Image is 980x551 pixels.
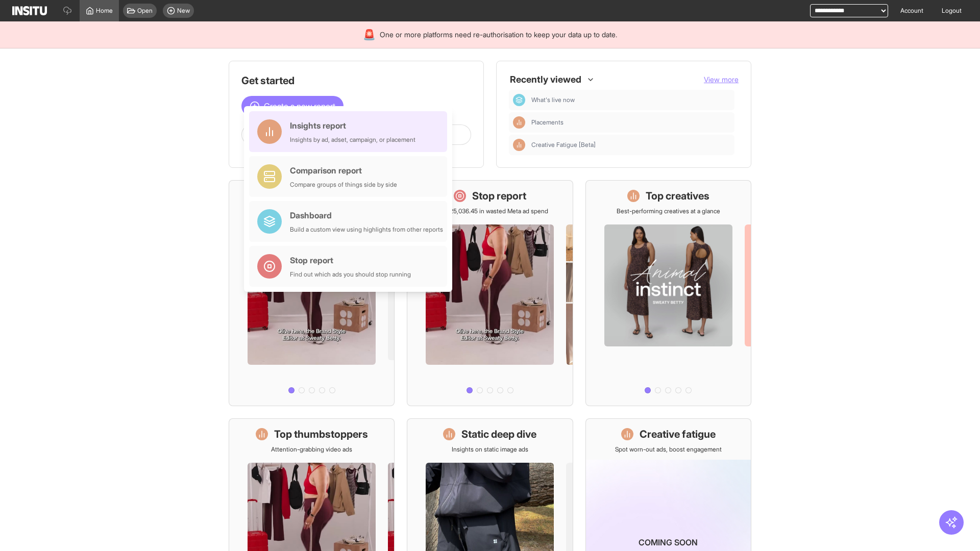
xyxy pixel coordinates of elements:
[290,136,415,144] div: Insights by ad, adset, campaign, or placement
[290,254,411,266] div: Stop report
[290,270,411,279] div: Find out which ads you should stop running
[531,118,563,127] span: Placements
[177,7,190,15] span: New
[704,74,739,85] button: View more
[271,445,352,454] p: Attention-grabbing video ads
[137,7,153,15] span: Open
[513,116,525,129] div: Insights
[461,427,536,441] h1: Static deep dive
[274,427,368,441] h1: Top thumbstoppers
[241,96,344,116] button: Create a new report
[290,226,443,234] div: Build a custom view using highlights from other reports
[431,207,548,215] p: Save £25,036.45 in wasted Meta ad spend
[229,180,395,406] a: What's live nowSee all active ads instantly
[585,180,751,406] a: Top creativesBest-performing creatives at a glance
[363,28,376,42] div: 🚨
[290,164,397,177] div: Comparison report
[12,6,47,15] img: Logo
[531,118,730,127] span: Placements
[531,141,730,149] span: Creative Fatigue [Beta]
[264,100,335,112] span: Create a new report
[472,189,526,203] h1: Stop report
[531,96,730,104] span: What's live now
[407,180,573,406] a: Stop reportSave £25,036.45 in wasted Meta ad spend
[513,94,525,106] div: Dashboard
[531,141,596,149] span: Creative Fatigue [Beta]
[290,119,415,132] div: Insights report
[646,189,709,203] h1: Top creatives
[531,96,575,104] span: What's live now
[704,75,739,84] span: View more
[96,7,113,15] span: Home
[513,139,525,151] div: Insights
[617,207,720,215] p: Best-performing creatives at a glance
[290,209,443,221] div: Dashboard
[452,445,528,454] p: Insights on static image ads
[241,73,471,88] h1: Get started
[380,30,617,40] span: One or more platforms need re-authorisation to keep your data up to date.
[290,181,397,189] div: Compare groups of things side by side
